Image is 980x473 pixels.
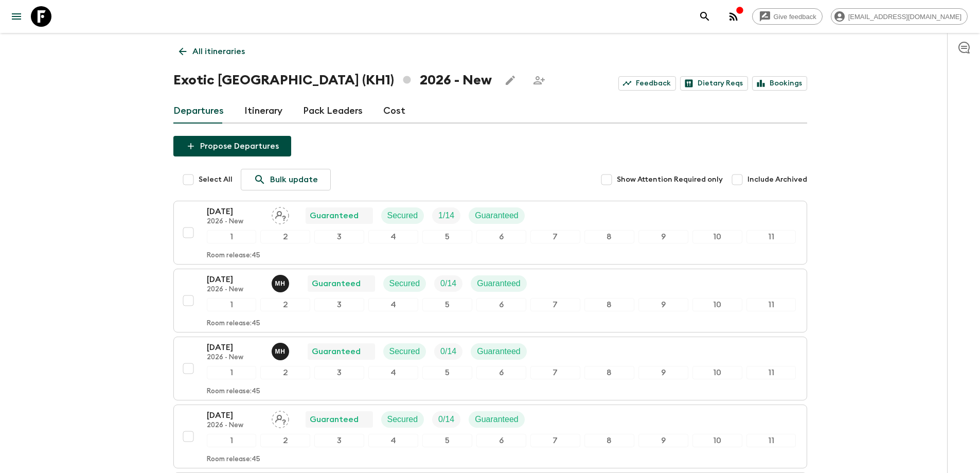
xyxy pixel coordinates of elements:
p: 2026 - New [207,422,263,430]
span: Share this itinerary [529,70,549,91]
div: 4 [368,434,418,447]
div: 1 [207,230,257,243]
div: Trip Fill [434,343,462,360]
div: 6 [476,230,526,243]
div: 3 [314,230,364,243]
div: 2 [260,298,310,311]
a: Bookings [752,76,807,91]
p: 0 / 14 [440,345,456,358]
div: Trip Fill [432,411,460,428]
div: Secured [381,411,424,428]
button: [DATE]2026 - NewMr. Heng Pringratana (Prefer name : James)GuaranteedSecuredTrip FillGuaranteed123... [173,269,807,332]
p: M H [275,279,286,288]
button: [DATE]2026 - NewMr. Heng Pringratana (Prefer name : James)GuaranteedSecuredTrip FillGuaranteed123... [173,337,807,400]
div: 7 [530,366,580,379]
p: Guaranteed [477,277,521,290]
button: [DATE]2026 - NewAssign pack leaderGuaranteedSecuredTrip FillGuaranteed1234567891011Room release:45 [173,405,807,468]
div: 1 [207,434,257,447]
p: Guaranteed [475,209,519,222]
div: Secured [383,343,426,360]
div: 10 [692,366,742,379]
div: 3 [314,434,364,447]
p: 2026 - New [207,218,263,226]
div: 9 [638,298,688,311]
a: Dietary Reqs [680,76,748,91]
button: MH [272,275,291,292]
div: 8 [584,298,634,311]
div: 5 [422,366,472,379]
p: [DATE] [207,341,263,354]
p: 0 / 14 [438,413,454,426]
p: 1 / 14 [438,209,454,222]
button: MH [272,343,291,360]
div: 7 [530,230,580,243]
button: [DATE]2026 - NewAssign pack leaderGuaranteedSecuredTrip FillGuaranteed1234567891011Room release:45 [173,201,807,265]
div: 1 [207,298,257,311]
p: 0 / 14 [440,277,456,290]
span: Include Archived [747,174,807,185]
span: [EMAIL_ADDRESS][DOMAIN_NAME] [843,13,967,21]
div: 11 [746,298,796,311]
a: Feedback [618,76,676,91]
p: All itineraries [192,45,245,58]
p: Room release: 45 [207,388,260,396]
div: 8 [584,366,634,379]
div: 1 [207,366,257,379]
div: 6 [476,434,526,447]
h1: Exotic [GEOGRAPHIC_DATA] (KH1) 2026 - New [173,70,492,91]
div: Trip Fill [434,275,462,292]
div: 6 [476,366,526,379]
p: Secured [389,345,420,358]
p: Room release: 45 [207,320,260,328]
a: Give feedback [752,8,823,25]
p: Guaranteed [312,345,361,358]
span: Assign pack leader [272,414,289,422]
p: [DATE] [207,409,263,422]
p: Secured [389,277,420,290]
div: 8 [584,434,634,447]
a: Departures [173,99,224,124]
div: 4 [368,230,418,243]
span: Select All [199,174,233,185]
div: 9 [638,434,688,447]
div: 5 [422,434,472,447]
p: Bulk update [270,173,318,186]
p: Guaranteed [310,413,359,426]
div: 4 [368,366,418,379]
p: Guaranteed [312,277,361,290]
p: Guaranteed [477,345,521,358]
div: 9 [638,366,688,379]
p: 2026 - New [207,354,263,362]
span: Give feedback [768,13,822,21]
p: [DATE] [207,273,263,286]
a: Cost [383,99,405,124]
p: 2026 - New [207,286,263,294]
div: 2 [260,434,310,447]
span: Assign pack leader [272,210,289,218]
div: 6 [476,298,526,311]
div: 7 [530,434,580,447]
p: Guaranteed [475,413,519,426]
a: Itinerary [244,99,282,124]
span: Show Attention Required only [617,174,723,185]
div: Trip Fill [432,207,460,224]
a: Pack Leaders [303,99,363,124]
span: Mr. Heng Pringratana (Prefer name : James) [272,346,291,354]
div: 8 [584,230,634,243]
div: Secured [381,207,424,224]
a: All itineraries [173,41,251,62]
div: 10 [692,230,742,243]
p: Guaranteed [310,209,359,222]
div: 2 [260,366,310,379]
p: M H [275,347,286,356]
p: [DATE] [207,205,263,218]
button: Edit this itinerary [500,70,521,91]
div: 3 [314,366,364,379]
button: search adventures [694,6,715,27]
div: 4 [368,298,418,311]
div: 5 [422,230,472,243]
p: Room release: 45 [207,456,260,464]
div: [EMAIL_ADDRESS][DOMAIN_NAME] [831,8,968,25]
button: Propose Departures [173,136,291,156]
div: 7 [530,298,580,311]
